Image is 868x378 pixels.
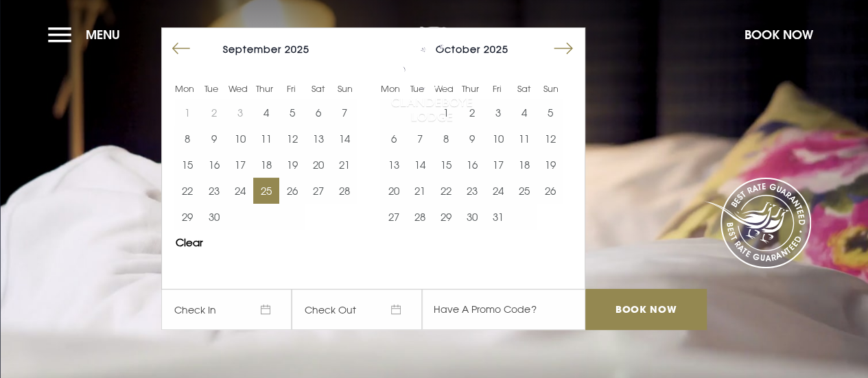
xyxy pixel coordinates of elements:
button: 24 [485,178,511,204]
td: Choose Saturday, October 4, 2025 as your start date. [511,99,537,126]
button: 30 [200,204,226,230]
td: Choose Tuesday, October 7, 2025 as your start date. [406,126,432,152]
button: 9 [200,126,226,152]
span: September [223,43,281,55]
button: 15 [174,152,200,178]
td: Choose Wednesday, September 24, 2025 as your start date. [227,178,253,204]
td: Choose Sunday, September 28, 2025 as your start date. [331,178,357,204]
td: Choose Tuesday, September 16, 2025 as your start date. [200,152,226,178]
td: Choose Monday, October 13, 2025 as your start date. [380,152,406,178]
td: Choose Tuesday, October 21, 2025 as your start date. [406,178,432,204]
td: Choose Saturday, October 11, 2025 as your start date. [511,126,537,152]
td: Choose Sunday, October 19, 2025 as your start date. [537,152,563,178]
button: 12 [279,126,305,152]
button: 27 [380,204,406,230]
button: 4 [253,99,279,126]
button: 22 [433,178,459,204]
button: 13 [305,126,331,152]
td: Choose Thursday, October 16, 2025 as your start date. [459,152,485,178]
button: 11 [511,126,537,152]
td: Choose Tuesday, October 14, 2025 as your start date. [406,152,432,178]
button: 28 [406,204,432,230]
button: 18 [253,152,279,178]
button: 20 [380,178,406,204]
button: 13 [380,152,406,178]
td: Choose Tuesday, September 9, 2025 as your start date. [200,126,226,152]
button: 26 [537,178,563,204]
td: Choose Friday, September 26, 2025 as your start date. [279,178,305,204]
button: 29 [433,204,459,230]
td: Choose Monday, September 15, 2025 as your start date. [174,152,200,178]
button: 17 [485,152,511,178]
button: 25 [511,178,537,204]
td: Choose Friday, October 31, 2025 as your start date. [485,204,511,230]
td: Choose Sunday, September 7, 2025 as your start date. [331,99,357,126]
td: Choose Monday, October 20, 2025 as your start date. [380,178,406,204]
button: 7 [406,126,432,152]
button: Move backward to switch to the previous month. [168,36,194,62]
button: 8 [174,126,200,152]
button: 17 [227,152,253,178]
button: 16 [459,152,485,178]
td: Choose Thursday, September 25, 2025 as your start date. [253,178,279,204]
button: 19 [279,152,305,178]
button: 31 [485,204,511,230]
td: Choose Wednesday, October 29, 2025 as your start date. [433,204,459,230]
td: Choose Friday, September 19, 2025 as your start date. [279,152,305,178]
button: 9 [459,126,485,152]
button: 21 [406,178,432,204]
button: 24 [227,178,253,204]
button: 16 [200,152,226,178]
td: Choose Saturday, September 20, 2025 as your start date. [305,152,331,178]
button: 10 [485,126,511,152]
button: 4 [511,99,537,126]
button: 29 [174,204,200,230]
button: 28 [331,178,357,204]
span: 2025 [484,43,508,55]
button: 21 [331,152,357,178]
span: 2025 [285,43,309,55]
button: 15 [433,152,459,178]
td: Choose Wednesday, October 8, 2025 as your start date. [433,126,459,152]
button: 5 [279,99,305,126]
td: Choose Monday, October 27, 2025 as your start date. [380,204,406,230]
span: Check Out [292,289,422,330]
button: 6 [380,126,406,152]
td: Choose Friday, October 3, 2025 as your start date. [485,99,511,126]
button: 7 [331,99,357,126]
td: Choose Sunday, October 12, 2025 as your start date. [537,126,563,152]
td: Choose Tuesday, September 23, 2025 as your start date. [200,178,226,204]
td: Choose Thursday, October 9, 2025 as your start date. [459,126,485,152]
button: 14 [406,152,432,178]
td: Choose Tuesday, October 28, 2025 as your start date. [406,204,432,230]
button: 5 [537,99,563,126]
td: Choose Wednesday, October 22, 2025 as your start date. [433,178,459,204]
span: Check In [161,289,292,330]
td: Choose Monday, September 22, 2025 as your start date. [174,178,200,204]
button: 22 [174,178,200,204]
span: Menu [86,27,120,43]
td: Choose Saturday, September 6, 2025 as your start date. [305,99,331,126]
td: Choose Friday, October 17, 2025 as your start date. [485,152,511,178]
button: 23 [459,178,485,204]
button: 19 [537,152,563,178]
button: Book Now [738,20,820,49]
td: Choose Sunday, October 5, 2025 as your start date. [537,99,563,126]
td: Choose Monday, September 29, 2025 as your start date. [174,204,200,230]
button: 27 [305,178,331,204]
td: Choose Friday, October 24, 2025 as your start date. [485,178,511,204]
button: 23 [200,178,226,204]
td: Choose Friday, October 10, 2025 as your start date. [485,126,511,152]
button: 26 [279,178,305,204]
button: 3 [485,99,511,126]
td: Choose Sunday, October 26, 2025 as your start date. [537,178,563,204]
td: Choose Saturday, September 13, 2025 as your start date. [305,126,331,152]
td: Choose Wednesday, October 15, 2025 as your start date. [433,152,459,178]
td: Choose Friday, September 5, 2025 as your start date. [279,99,305,126]
button: Move forward to switch to the next month. [550,36,576,62]
td: Choose Monday, September 8, 2025 as your start date. [174,126,200,152]
button: 18 [511,152,537,178]
button: 11 [253,126,279,152]
button: 30 [459,204,485,230]
input: Have A Promo Code? [422,289,585,330]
